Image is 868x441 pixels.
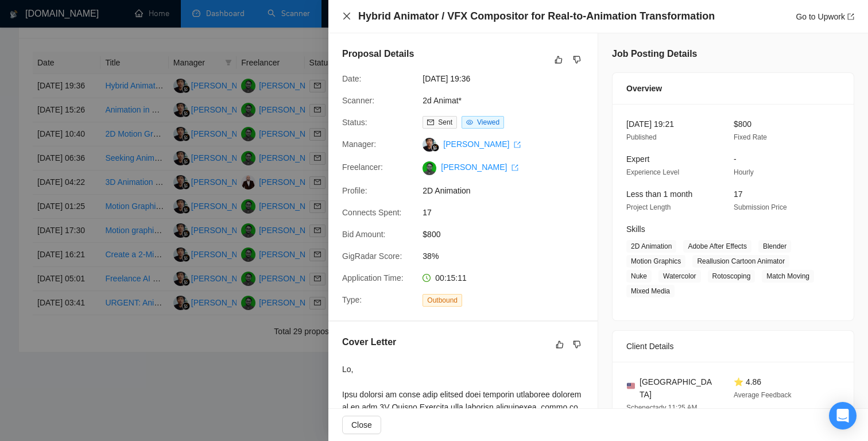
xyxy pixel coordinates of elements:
[573,340,581,349] span: dislike
[423,96,462,105] a: 2d Animat*
[552,53,565,67] button: like
[734,133,767,141] span: Fixed Rate
[342,230,386,239] span: Bid Amount:
[762,270,814,283] span: Match Moving
[570,53,584,67] button: dislike
[796,12,854,21] a: Go to Upworkexport
[342,47,414,61] h5: Proposal Details
[627,382,635,390] img: 🇺🇸
[734,119,751,129] span: $800
[734,377,761,386] span: ⭐ 4.86
[626,133,657,141] span: Published
[342,416,381,434] button: Close
[626,189,692,199] span: Less than 1 month
[708,270,755,283] span: Rotoscoping
[734,189,743,199] span: 17
[342,11,351,21] button: Close
[612,47,697,61] h5: Job Posting Details
[342,140,376,149] span: Manager:
[514,141,521,148] span: export
[342,163,383,172] span: Freelancer:
[626,255,685,268] span: Motion Graphics
[692,255,789,268] span: Reallusion Cartoon Animator
[683,240,751,253] span: Adobe After Effects
[423,206,595,219] span: 17
[556,340,564,349] span: like
[734,168,754,176] span: Hourly
[342,186,367,195] span: Profile:
[555,55,563,64] span: like
[423,184,595,197] span: 2D Animation
[847,13,854,20] span: export
[626,225,645,234] span: Skills
[441,163,518,172] a: [PERSON_NAME] export
[342,74,361,83] span: Date:
[626,154,649,164] span: Expert
[342,295,362,304] span: Type:
[570,338,584,351] button: dislike
[626,285,675,297] span: Mixed Media
[626,82,662,95] span: Overview
[443,140,521,149] a: [PERSON_NAME] export
[626,119,674,129] span: [DATE] 19:21
[553,338,567,351] button: like
[626,203,671,211] span: Project Length
[342,11,351,21] span: close
[626,404,697,412] span: Schenectady 11:25 AM
[342,96,374,105] span: Scanner:
[626,270,652,283] span: Nuke
[734,391,792,399] span: Average Feedback
[758,240,791,253] span: Blender
[626,168,679,176] span: Experience Level
[477,118,499,126] span: Viewed
[423,228,595,241] span: $800
[640,376,715,401] span: [GEOGRAPHIC_DATA]
[427,119,434,126] span: mail
[734,203,787,211] span: Submission Price
[423,72,595,85] span: [DATE] 19:36
[342,252,402,261] span: GigRadar Score:
[734,154,737,164] span: -
[351,419,372,431] span: Close
[658,270,701,283] span: Watercolor
[829,402,857,430] div: Open Intercom Messenger
[423,274,431,282] span: clock-circle
[466,119,473,126] span: eye
[423,250,595,262] span: 38%
[573,55,581,64] span: dislike
[423,294,462,307] span: Outbound
[342,335,396,349] h5: Cover Letter
[342,208,402,217] span: Connects Spent:
[342,118,367,127] span: Status:
[423,161,436,175] img: c1T3nZxrUd1RkhS4DLUca4rnqwClX7qOa_r4YbNVYlNJ3iNw0-Sefa7yicZVM3w7-m
[358,9,715,24] h4: Hybrid Animator / VFX Compositor for Real-to-Animation Transformation
[435,273,467,283] span: 00:15:11
[511,164,518,171] span: export
[626,331,840,362] div: Client Details
[342,273,404,283] span: Application Time:
[431,144,439,152] img: gigradar-bm.png
[438,118,452,126] span: Sent
[626,240,676,253] span: 2D Animation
